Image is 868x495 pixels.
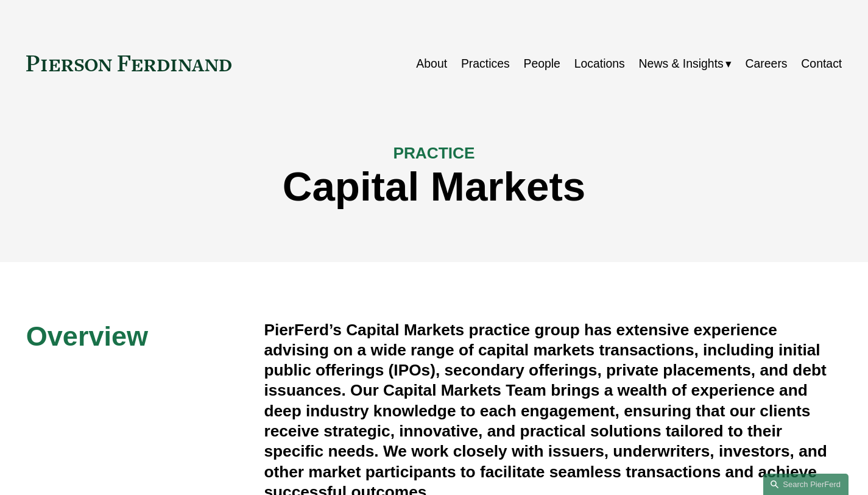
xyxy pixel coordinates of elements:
[461,52,510,76] a: Practices
[639,53,724,74] span: News & Insights
[416,52,447,76] a: About
[26,321,148,352] span: Overview
[393,144,475,162] span: PRACTICE
[639,52,732,76] a: folder dropdown
[523,52,560,76] a: People
[746,52,788,76] a: Careers
[763,474,849,495] a: Search this site
[801,52,842,76] a: Contact
[574,52,625,76] a: Locations
[26,163,842,210] h1: Capital Markets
